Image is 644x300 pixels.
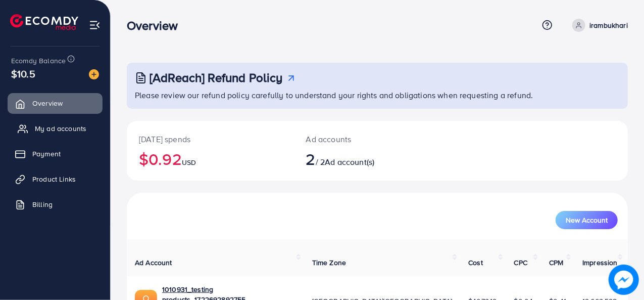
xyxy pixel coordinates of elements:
span: Overview [32,98,63,108]
a: Overview [8,93,103,113]
span: My ad accounts [35,123,86,134]
span: USD [182,157,196,167]
img: menu [89,19,101,31]
span: Ad account(s) [325,156,374,167]
h2: / 2 [306,149,407,168]
span: 2 [306,147,316,170]
span: Time Zone [312,258,346,268]
span: Payment [32,149,61,159]
button: New Account [556,211,618,229]
h2: $0.92 [139,149,282,168]
span: Billing [32,199,53,209]
span: $10.5 [11,66,35,81]
span: Ecomdy Balance [11,56,66,66]
span: CPC [514,258,527,268]
a: Product Links [8,169,103,189]
p: irambukhari [589,19,628,31]
span: Product Links [32,174,76,184]
h3: [AdReach] Refund Policy [150,70,283,85]
a: Payment [8,144,103,164]
p: [DATE] spends [139,133,282,145]
a: My ad accounts [8,118,103,139]
span: CPM [549,258,563,268]
img: logo [10,14,78,30]
img: image [609,265,639,295]
a: irambukhari [568,19,628,32]
h3: Overview [127,18,186,33]
span: Ad Account [135,258,172,268]
p: Ad accounts [306,133,407,145]
img: image [89,69,99,79]
span: Impression [582,258,618,268]
span: Cost [468,258,483,268]
p: Please review our refund policy carefully to understand your rights and obligations when requesti... [135,89,622,101]
a: Billing [8,194,103,215]
span: New Account [566,217,608,224]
